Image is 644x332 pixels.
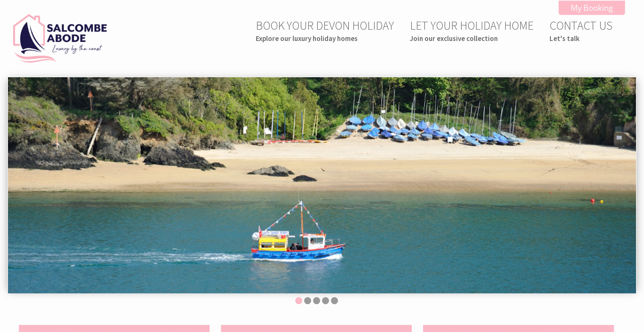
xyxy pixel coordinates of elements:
[410,18,534,43] a: LET YOUR HOLIDAY HOMEJoin our exclusive collection
[256,18,394,43] a: BOOK YOUR DEVON HOLIDAYExplore our luxury holiday homes
[410,34,534,43] small: Join our exclusive collection
[256,34,394,43] small: Explore our luxury holiday homes
[558,0,625,15] a: My Booking
[550,18,613,43] a: CONTACT USLet's talk
[13,14,107,63] img: Salcombe Abode
[550,34,613,43] small: Let's talk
